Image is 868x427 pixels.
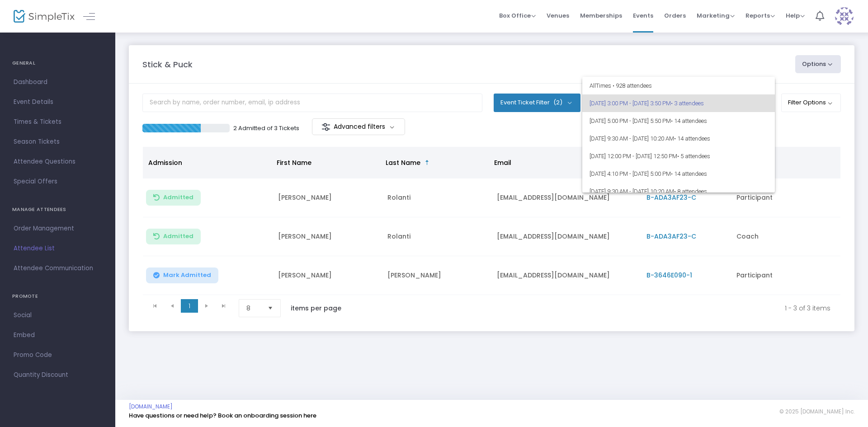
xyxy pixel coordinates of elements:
[590,94,768,112] span: [DATE] 3:00 PM - [DATE] 3:50 PM
[590,130,768,147] span: [DATE] 9:30 AM - [DATE] 10:20 AM
[590,147,768,165] span: [DATE] 12:00 PM - [DATE] 12:50 PM
[677,153,710,160] span: • 5 attendees
[590,77,768,94] span: All Times • 928 attendees
[671,100,704,107] span: • 3 attendees
[590,112,768,130] span: [DATE] 5:00 PM - [DATE] 5:50 PM
[590,165,768,183] span: [DATE] 4:10 PM - [DATE] 5:00 PM
[590,183,768,200] span: [DATE] 9:30 AM - [DATE] 10:20 AM
[674,135,710,142] span: • 14 attendees
[671,170,707,177] span: • 14 attendees
[671,117,707,124] span: • 14 attendees
[674,188,707,195] span: • 8 attendees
